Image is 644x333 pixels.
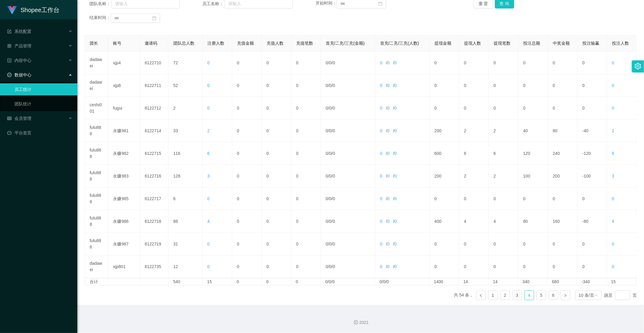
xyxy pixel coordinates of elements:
[262,210,291,233] td: 0
[267,41,284,46] span: 充值人数
[108,52,140,74] td: xjp4
[387,242,389,246] span: 0
[375,97,430,120] td: / /
[89,1,111,7] span: 团队名称：
[90,41,98,46] span: 团长
[612,242,614,246] span: 0
[518,142,548,165] td: 120
[296,41,313,46] span: 充值笔数
[7,73,11,77] i: 图标: check-circle-o
[326,83,328,88] span: 0
[262,187,291,210] td: 0
[262,120,291,142] td: 0
[548,255,578,278] td: 0
[394,83,397,88] span: 0
[291,165,321,187] td: 0
[207,196,210,201] span: 0
[326,264,328,269] span: 0
[140,165,168,187] td: 6122716
[430,187,459,210] td: 0
[380,60,383,65] span: 0
[548,142,578,165] td: 240
[85,52,108,74] td: dadawei
[548,165,578,187] td: 200
[85,233,108,255] td: fulu888
[85,187,108,210] td: fulu888
[329,128,332,133] span: 0
[21,0,59,20] h1: Shopee工作台
[489,255,518,278] td: 0
[140,142,168,165] td: 6122715
[612,264,614,269] span: 0
[291,210,321,233] td: 0
[326,196,328,201] span: 0
[85,142,108,165] td: fulu888
[430,255,459,278] td: 0
[321,255,375,278] td: / /
[140,74,168,97] td: 6122711
[262,97,291,120] td: 0
[202,1,224,7] span: 员工名称：
[548,233,578,255] td: 0
[537,291,546,300] a: 5
[203,279,232,285] td: 15
[333,151,335,156] span: 0
[430,97,459,120] td: 0
[394,128,397,133] span: 0
[549,291,558,300] a: 6
[489,187,518,210] td: 0
[168,210,203,233] td: 88
[333,264,335,269] span: 0
[85,210,108,233] td: fulu888
[7,116,11,120] i: 图标: table
[578,165,607,187] td: -100
[108,120,140,142] td: 永赚981
[333,106,335,110] span: 0
[387,83,389,88] span: 0
[380,151,383,156] span: 0
[140,255,168,278] td: 6122735
[291,52,321,74] td: 0
[333,128,335,133] span: 0
[430,74,459,97] td: 0
[207,242,210,246] span: 0
[168,52,203,74] td: 72
[387,196,389,201] span: 0
[291,187,321,210] td: 0
[329,106,332,110] span: 0
[140,97,168,120] td: 6122712
[7,58,31,63] span: 内容中心
[232,255,262,278] td: 0
[387,151,389,156] span: 0
[262,165,291,187] td: 0
[168,187,203,210] td: 6
[394,219,397,224] span: 0
[140,233,168,255] td: 6122719
[523,41,540,46] span: 投注总额
[168,142,203,165] td: 116
[578,120,607,142] td: -40
[518,165,548,187] td: 100
[329,60,332,65] span: 0
[578,97,607,120] td: 0
[380,174,383,178] span: 0
[168,97,203,120] td: 2
[612,60,614,65] span: 0
[7,72,31,77] span: 数据中心
[321,74,375,97] td: / /
[548,210,578,233] td: 160
[500,290,510,300] li: 2
[329,196,332,201] span: 0
[333,196,335,201] span: 0
[548,97,578,120] td: 0
[262,74,291,97] td: 0
[476,290,486,300] li: 上一页
[489,74,518,97] td: 0
[168,165,203,187] td: 128
[262,279,291,285] td: 0
[459,97,489,120] td: 0
[207,151,210,156] span: 6
[108,74,140,97] td: xjp8
[321,165,375,187] td: / /
[321,142,375,165] td: / /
